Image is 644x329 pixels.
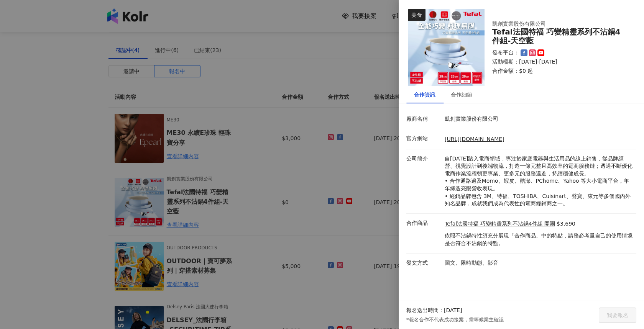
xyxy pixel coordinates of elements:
[445,220,555,228] a: Tefal法國特福 巧變精靈系列不沾鍋4件組 開團
[492,58,627,66] p: 活動檔期：[DATE]-[DATE]
[445,136,504,142] a: [URL][DOMAIN_NAME]
[406,155,441,163] p: 公司簡介
[414,90,435,99] div: 合作資訊
[406,135,441,142] p: 官方網站
[406,259,441,267] p: 發文方式
[451,90,472,99] div: 合作細節
[492,67,627,75] p: 合作金額： $0 起
[406,115,441,123] p: 廠商名稱
[406,307,462,314] p: 報名送出時間：[DATE]
[408,9,426,21] div: 美食
[492,49,519,57] p: 發布平台：
[492,20,615,28] div: 凱創實業股份有限公司
[492,28,627,45] div: Tefal法國特福 巧變精靈系列不沾鍋4件組-天空藍
[406,316,504,323] p: *報名合作不代表成功接案，需等候業主確認
[445,155,632,208] p: 自[DATE]踏入電商領域，專注於家庭電器與生活用品的線上銷售，從品牌經營、視覺設計到後端物流，打造一條完整且高效率的電商服務鏈；透過不斷優化電商作業流程朝更專業、更多元的服務邁進，持續穩健成長...
[445,115,632,123] p: 凱創實業股份有限公司
[599,308,636,323] button: 我要報名
[408,9,485,86] img: Tefal法國特福 巧變精靈系列不沾鍋4件組 開團
[557,220,575,228] p: $3,690
[445,232,632,247] p: 依照不沾鍋特性須充分展現「合作商品」中的特點，請務必考量自己的使用情境是否符合不沾鍋的特點。
[406,219,441,227] p: 合作商品
[445,259,632,267] p: 圖文、限時動態、影音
